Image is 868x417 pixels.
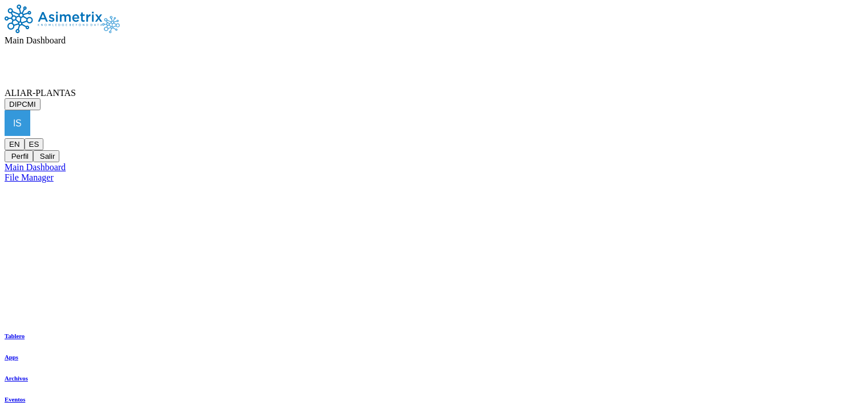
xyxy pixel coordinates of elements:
[5,173,863,183] a: File Manager
[33,150,59,162] button: Salir
[5,396,28,403] a: Eventos
[5,354,28,360] a: Apps
[5,332,28,339] a: Tablero
[5,88,76,98] span: ALIAR-PLANTAS
[25,138,44,150] button: ES
[5,5,102,33] img: Asimetrix logo
[5,138,25,150] button: EN
[5,110,30,136] img: isaac.arguedas@somoscmi.com profile pic
[102,16,120,33] img: Asimetrix logo
[5,35,66,45] span: Main Dashboard
[5,98,41,110] button: DIPCMI
[5,375,28,382] a: Archivos
[5,162,863,173] a: Main Dashboard
[5,150,33,162] button: Perfil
